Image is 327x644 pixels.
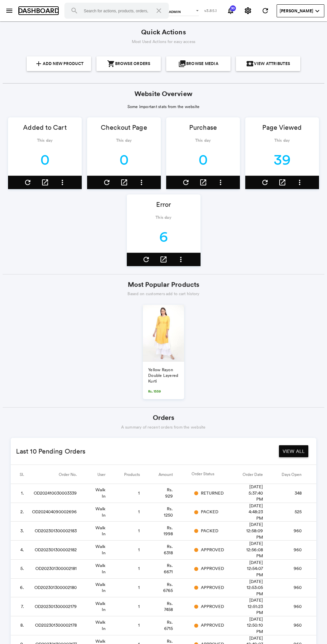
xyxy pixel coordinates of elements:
td: OD202410030003339 [32,484,95,503]
span: Added to Cart [18,117,72,138]
button: open sidebar [3,4,16,17]
a: {{action.icon}}Add New Product [27,56,91,71]
td: Rs. 6318 [158,541,192,560]
td: 1 [124,597,158,616]
th: Order Date [243,465,282,484]
td: Rs. 6715 [158,616,192,635]
span: APPROVED [201,622,224,629]
md-icon: more_vert [217,178,225,186]
md-icon: more_vert [137,178,145,186]
td: 3. [11,522,32,541]
span: APPROVED [201,604,224,610]
th: Products [124,465,158,484]
td: [DATE] 12:56:08 PM [243,541,282,560]
span: This day [37,138,53,143]
td: Walk In [95,522,124,541]
span: RETURNED [201,490,224,497]
span: View Attributes [254,56,290,71]
td: Walk In [95,597,124,616]
span: Last 10 Pending Orders [16,447,85,456]
md-icon: {{action.icon}} [35,60,43,68]
md-icon: more_vert [58,178,66,186]
td: [DATE] 12:50:10 PM [243,616,282,635]
button: refresh [21,176,34,189]
md-icon: refresh [182,178,190,186]
button: User [277,4,324,17]
td: 1 [124,503,158,522]
td: Rs. 7458 [158,597,192,616]
input: Search for actions, products, orders, users, materials [64,3,169,19]
md-icon: open_in_new [278,178,286,186]
md-icon: {{action.icon}} [178,60,186,68]
td: [DATE] 4:48:23 PM [243,503,282,522]
td: OD202404090002696 [32,503,95,522]
md-icon: search [70,7,78,15]
span: PACKED [201,509,218,515]
td: [DATE] 12:51:23 PM [243,597,282,616]
a: DASHBOARD [18,6,59,16]
td: 960 [282,578,320,597]
md-icon: more_vert [177,255,185,263]
td: Rs. 929 [158,484,192,503]
span: This day [116,138,132,143]
td: OD202301300002182 [32,541,95,560]
td: Walk In [95,578,124,597]
span: Quick Actions [141,27,186,37]
span: Add New Product [43,56,84,71]
a: {{action.icon}}Browse Media [166,56,231,71]
span: Purchase [184,117,222,138]
th: Days Open [282,465,320,484]
button: Notifications [224,4,237,17]
md-icon: open_in_new [120,178,128,186]
span: Yellow Rayon Double Layered Kurti [145,364,182,387]
th: Sl. [11,465,32,484]
span: Browse Orders [115,56,150,71]
button: Search [66,3,82,19]
span: PACKED [201,528,218,534]
md-icon: open_in_new [199,178,207,186]
td: 1 [124,484,158,503]
span: 0 [119,149,129,170]
td: Rs. 6671 [158,559,192,578]
button: Open menu [135,176,148,189]
span: 30 [230,7,236,10]
span: APPROVED [201,547,224,553]
th: Order No. [32,465,95,484]
span: 0 [199,149,208,170]
th: Order Status [192,465,243,484]
td: 960 [282,597,320,616]
button: open_in_new [38,176,52,189]
span: This day [274,138,290,143]
td: 4. [11,541,32,560]
span: This day [155,215,172,220]
md-icon: refresh [261,7,269,15]
a: {{action.icon}}Browse Orders [96,56,161,71]
span: 6 [159,226,168,247]
md-icon: open_in_new [159,255,168,263]
img: TJMA4517-1566373551468-medium.jpg [143,305,184,361]
button: Open menu [56,176,69,189]
button: open_in_new [157,253,170,266]
td: OD202301300002183 [32,522,95,541]
td: 1 [124,616,158,635]
th: User [95,465,124,484]
td: 348 [282,484,320,503]
span: [PERSON_NAME] [280,8,313,14]
td: 1 [124,541,158,560]
td: Walk In [95,559,124,578]
span: Orders [153,413,175,423]
td: Rs. 6765 [158,578,192,597]
md-icon: {{action.icon}} [246,60,254,68]
span: APPROVED [201,566,224,572]
md-icon: notifications [227,7,235,15]
a: View All [279,445,308,457]
td: 1. [11,484,32,503]
span: Rs. 1559 [145,387,182,397]
md-icon: close [155,7,163,15]
td: Walk In [95,503,124,522]
md-icon: more_vert [296,178,304,186]
button: Open menu [293,176,306,189]
span: Error [151,194,177,215]
md-icon: refresh [261,178,269,186]
td: 2. [11,503,32,522]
